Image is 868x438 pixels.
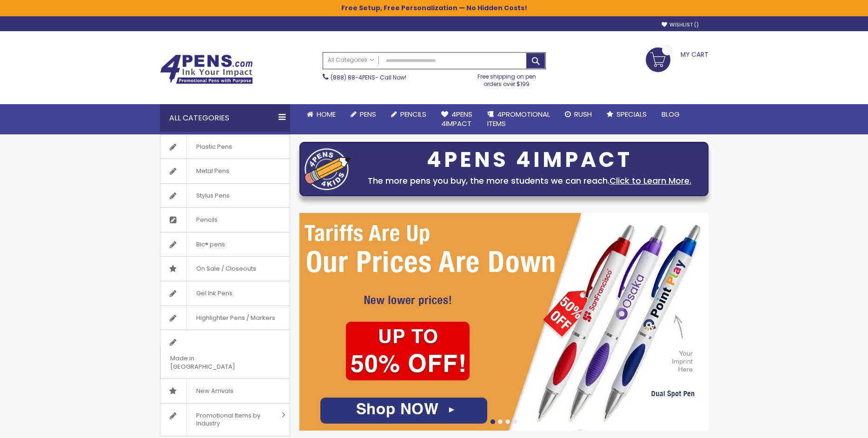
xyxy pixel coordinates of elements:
img: /cheap-promotional-products.html [299,213,709,431]
a: 4Pens4impact [434,104,480,134]
div: All Categories [160,104,290,132]
span: Promotional Items by Industry [186,404,278,436]
a: Highlighter Pens / Markers [160,306,290,330]
span: Bic® pens [186,232,234,257]
img: 4Pens Custom Pens and Promotional Products [160,54,253,84]
a: Specials [599,104,654,125]
a: Pencils [384,104,434,125]
span: Blog [662,109,680,119]
span: Stylus Pens [186,184,239,208]
a: Home [299,104,343,125]
span: On Sale / Closeouts [186,257,265,281]
a: Pens [343,104,384,125]
a: Plastic Pens [160,135,290,159]
a: All Categories [323,53,379,68]
a: Blog [654,104,687,125]
a: On Sale / Closeouts [160,257,290,281]
a: Rush [557,104,599,125]
span: Made in [GEOGRAPHIC_DATA] [160,346,266,378]
div: Free shipping on pen orders over $199 [468,69,546,88]
span: Gel Ink Pens [186,281,242,305]
span: Plastic Pens [186,135,241,159]
span: New Arrivals [186,379,243,403]
span: Pens [360,109,376,119]
span: 4PROMOTIONAL ITEMS [487,109,550,128]
span: Pencils [186,208,227,232]
span: All Categories [328,56,374,64]
a: Bic® pens [160,232,290,257]
span: Pencils [400,109,426,119]
a: Promotional Items by Industry [160,404,290,436]
a: Gel Ink Pens [160,281,290,305]
span: - Call Now! [331,73,406,81]
a: Made in [GEOGRAPHIC_DATA] [160,330,290,378]
a: (888) 88-4PENS [331,73,375,81]
a: Stylus Pens [160,184,290,208]
a: Click to Learn More. [610,175,691,186]
div: 4PENS 4IMPACT [356,150,703,170]
a: Pencils [160,208,290,232]
span: Rush [574,109,592,119]
a: Metal Pens [160,159,290,183]
a: New Arrivals [160,379,290,403]
span: Specials [616,109,647,119]
div: The more pens you buy, the more students we can reach. [356,174,703,187]
a: Wishlist [662,21,699,28]
span: Home [317,109,336,119]
a: 4PROMOTIONALITEMS [480,104,557,134]
img: four_pen_logo.png [305,148,351,190]
span: Highlighter Pens / Markers [186,306,285,330]
span: 4Pens 4impact [441,109,472,128]
span: Metal Pens [186,159,239,183]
